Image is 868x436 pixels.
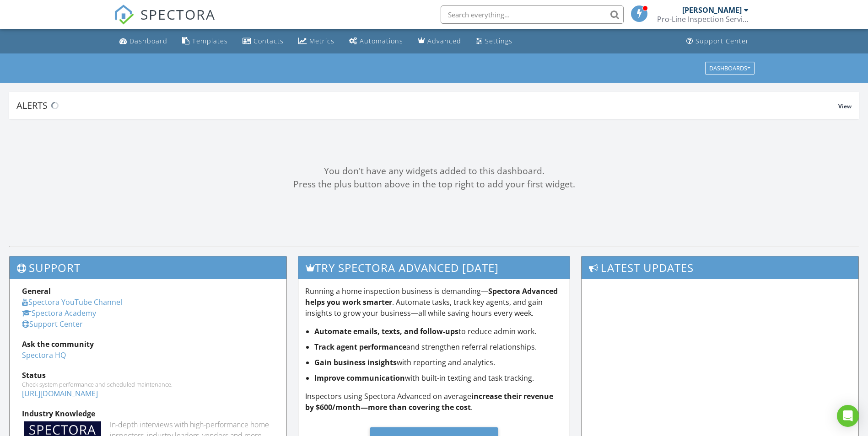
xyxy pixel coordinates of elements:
[705,62,755,74] button: Dashboards
[657,15,749,24] div: Pro-Line Inspection Services.
[305,286,558,307] strong: Spectora Advanced helps you work smarter
[114,12,216,32] a: SPECTORA
[140,5,216,24] span: SPECTORA
[709,65,750,71] div: Dashboards
[16,99,838,112] div: Alerts
[314,342,406,352] strong: Track agent performance
[582,256,858,279] h3: Latest Updates
[314,326,563,337] li: to reduce admin work.
[22,308,96,318] a: Spectora Academy
[309,37,334,45] div: Metrics
[298,256,570,279] h3: Try spectora advanced [DATE]
[360,37,403,45] div: Automations
[427,37,461,45] div: Advanced
[253,37,284,45] div: Contacts
[314,373,405,383] strong: Improve communication
[22,286,51,296] strong: General
[414,33,465,50] a: Advanced
[314,357,563,368] li: with reporting and analytics.
[838,102,852,110] span: View
[345,33,407,50] a: Automations (Basic)
[22,370,274,381] div: Status
[305,286,563,319] p: Running a home inspection business is demanding— . Automate tasks, track key agents, and gain ins...
[314,357,397,367] strong: Gain business insights
[472,33,516,50] a: Settings
[682,5,742,15] div: [PERSON_NAME]
[22,350,66,360] a: Spectora HQ
[22,319,83,329] a: Support Center
[22,297,122,307] a: Spectora YouTube Channel
[178,33,232,50] a: Templates
[114,5,134,25] img: The Best Home Inspection Software - Spectora
[305,391,553,412] strong: increase their revenue by $600/month—more than covering the cost
[683,33,753,50] a: Support Center
[314,326,458,336] strong: Automate emails, texts, and follow-ups
[239,33,287,50] a: Contacts
[116,33,171,50] a: Dashboard
[9,165,859,178] div: You don't have any widgets added to this dashboard.
[441,5,624,24] input: Search everything...
[22,408,274,419] div: Industry Knowledge
[22,339,274,350] div: Ask the community
[22,381,274,388] div: Check system performance and scheduled maintenance.
[9,178,859,191] div: Press the plus button above in the top right to add your first widget.
[22,388,98,399] a: [URL][DOMAIN_NAME]
[485,37,512,45] div: Settings
[192,37,228,45] div: Templates
[314,341,563,352] li: and strengthen referral relationships.
[695,37,749,45] div: Support Center
[305,391,563,413] p: Inspectors using Spectora Advanced on average .
[295,33,338,50] a: Metrics
[314,372,563,383] li: with built-in texting and task tracking.
[129,37,167,45] div: Dashboard
[10,256,286,279] h3: Support
[837,405,859,427] div: Open Intercom Messenger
